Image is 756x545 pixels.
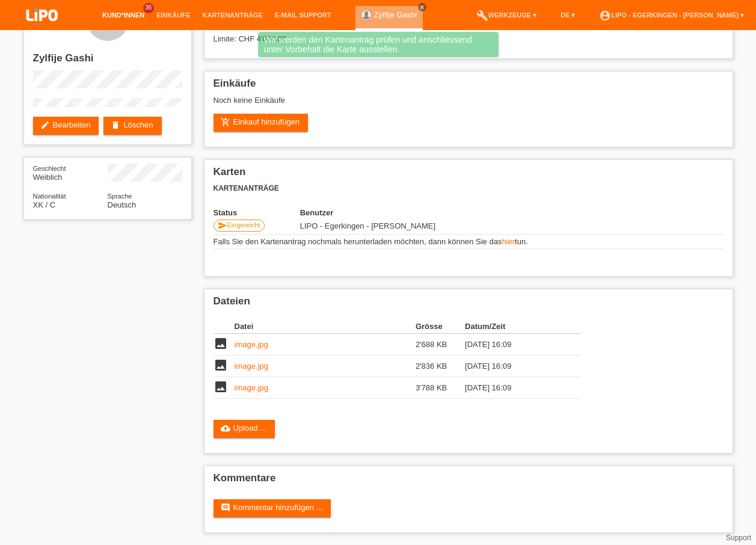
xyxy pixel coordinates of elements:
span: 36 [143,3,154,13]
div: Wir werden den Kartenantrag prüfen und anschliessend unter Vorbehalt die Karte ausstellen. [258,32,499,57]
i: image [214,358,228,372]
h2: Kommentare [214,472,724,490]
a: Kartenanträge [197,11,269,19]
h3: Kartenanträge [214,184,724,193]
th: Status [214,208,300,217]
span: 05.09.2025 [300,221,435,230]
a: account_circleLIPO - Egerkingen - [PERSON_NAME] ▾ [593,11,750,19]
a: Kund*innen [96,11,150,19]
td: Falls Sie den Kartenantrag nochmals herunterladen möchten, dann können Sie das tun. [214,235,724,249]
td: 2'688 KB [416,334,465,356]
span: Nationalität [33,192,66,200]
td: [DATE] 16:09 [465,356,564,377]
a: close [418,3,426,11]
h2: Zylfije Gashi [33,52,182,70]
span: Deutsch [108,200,137,209]
a: buildWerkzeuge ▾ [470,11,543,19]
i: image [214,336,228,351]
a: DE ▾ [555,11,581,19]
i: edit [40,120,50,130]
h2: Einkäufe [214,78,724,96]
td: [DATE] 16:09 [465,334,564,356]
a: Zylfije Gashi [374,10,417,19]
span: Eingereicht [227,221,260,229]
th: Grösse [416,319,465,334]
i: image [214,380,228,394]
td: 2'836 KB [416,356,465,377]
div: Weiblich [33,164,108,182]
a: cloud_uploadUpload ... [214,420,275,438]
a: hier [502,237,515,246]
a: E-Mail Support [269,11,337,19]
td: 3'788 KB [416,377,465,399]
a: image.jpg [235,340,268,349]
th: Datei [235,319,416,334]
i: account_circle [599,10,611,22]
a: image.jpg [235,362,268,371]
a: deleteLöschen [103,117,161,135]
a: editBearbeiten [33,117,99,135]
span: Geschlecht [33,165,66,172]
a: add_shopping_cartEinkauf hinzufügen [214,114,309,132]
span: Sprache [108,192,132,200]
a: image.jpg [235,383,268,392]
i: add_shopping_cart [221,117,230,127]
i: close [419,4,425,10]
h2: Karten [214,166,724,184]
div: Noch keine Einkäufe [214,96,724,114]
i: delete [111,120,120,130]
a: commentKommentar hinzufügen ... [214,499,331,517]
a: LIPO pay [12,25,72,34]
span: Kosovo / C / 20.09.1991 [33,200,56,209]
h2: Dateien [214,295,724,313]
a: Support [726,534,751,542]
i: send [218,221,227,230]
i: comment [221,503,230,513]
td: [DATE] 16:09 [465,377,564,399]
a: Einkäufe [150,11,196,19]
th: Benutzer [300,208,504,217]
i: build [476,10,488,22]
th: Datum/Zeit [465,319,564,334]
i: cloud_upload [221,423,230,433]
